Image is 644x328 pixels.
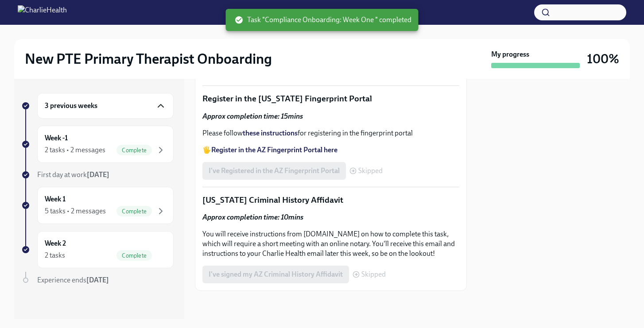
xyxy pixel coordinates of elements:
a: Register in the AZ Fingerprint Portal here [211,146,338,154]
div: 3 previous weeks [37,93,174,119]
span: Task "Compliance Onboarding: Week One " completed [235,15,411,25]
h3: 100% [587,51,619,67]
h6: Week 2 [45,239,66,248]
img: CharlieHealth [18,5,67,19]
p: Register in the [US_STATE] Fingerprint Portal [202,93,459,104]
a: First day at work[DATE] [21,170,174,180]
a: Week 22 tasksComplete [21,231,174,268]
p: [US_STATE] Criminal History Affidavit [202,194,459,206]
h2: New PTE Primary Therapist Onboarding [25,50,272,68]
h6: Week -1 [45,133,68,143]
span: Skipped [358,167,383,174]
strong: [DATE] [86,276,109,284]
strong: My progress [491,50,529,59]
span: Complete [116,252,152,259]
span: Skipped [361,271,386,278]
strong: Approx completion time: 10mins [202,213,303,221]
p: 🖐️ [202,145,459,155]
span: Experience ends [37,276,109,284]
a: Week -12 tasks • 2 messagesComplete [21,126,174,163]
span: Complete [116,208,152,215]
strong: [DATE] [87,170,109,179]
div: 2 tasks [45,251,65,260]
a: Week 15 tasks • 2 messagesComplete [21,187,174,224]
div: 2 tasks • 2 messages [45,145,105,155]
h6: 3 previous weeks [45,101,97,111]
div: 5 tasks • 2 messages [45,206,106,216]
span: Complete [116,147,152,154]
p: You will receive instructions from [DOMAIN_NAME] on how to complete this task, which will require... [202,229,459,259]
span: First day at work [37,170,109,179]
h6: Week 1 [45,194,66,204]
a: these instructions [243,129,298,137]
p: Please follow for registering in the fingerprint portal [202,128,459,138]
strong: Approx completion time: 15mins [202,112,303,120]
